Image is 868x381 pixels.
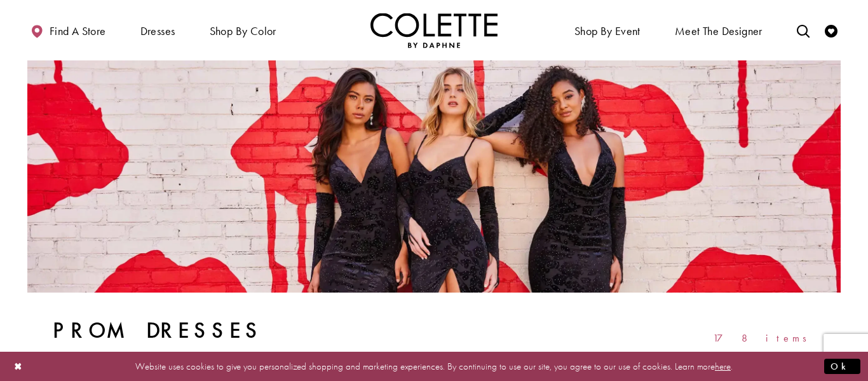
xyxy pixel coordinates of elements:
a: here [715,359,731,372]
button: Submit Dialog [824,358,860,374]
button: Close Dialog [8,355,29,377]
p: Website uses cookies to give you personalized shopping and marketing experiences. By continuing t... [92,357,776,375]
span: 178 items [713,333,815,343]
h1: Prom Dresses [53,318,263,343]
